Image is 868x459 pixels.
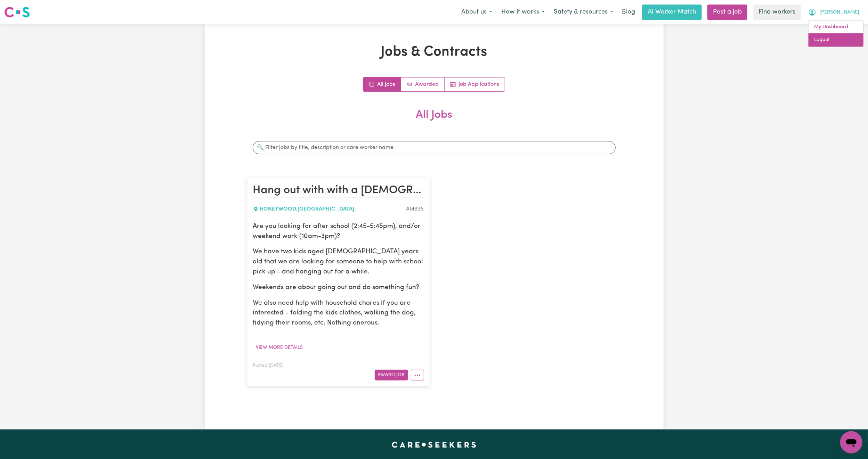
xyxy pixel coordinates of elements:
span: Posted: [DATE] [253,363,284,368]
div: HONEYWOOD , [GEOGRAPHIC_DATA] [253,205,406,213]
span: [PERSON_NAME] [819,9,859,16]
a: Job applications [445,77,505,91]
a: Blog [618,5,639,20]
input: 🔍 Filter jobs by title, description or care worker name [253,141,616,154]
h2: All Jobs [247,108,621,133]
p: Are you looking for after school (2:45-5:45pm), and/or weekend work (10am-3pm)? [253,222,424,242]
a: Logout [809,33,863,47]
button: My Account [804,5,864,19]
a: Active jobs [401,77,445,91]
a: Post a job [707,5,747,20]
a: AI Worker Match [642,5,702,20]
h2: Hang out with with a 9yo or a 12yo rockstar [253,184,424,198]
img: Careseekers logo [4,6,30,18]
p: We also need help with household chores if you are interested - folding the kids clothes, walking... [253,298,424,328]
button: How it works [497,5,549,19]
p: Weekends are about going out and do something fun? [253,283,424,293]
a: Find workers [753,5,801,20]
button: About us [457,5,497,19]
a: Careseekers home page [392,442,476,448]
a: Careseekers logo [4,4,30,20]
div: Job ID #14835 [406,205,424,213]
a: My Dashboard [809,21,863,34]
h1: Jobs & Contracts [247,44,621,60]
button: Safety & resources [549,5,618,19]
a: All jobs [363,77,401,91]
iframe: Button to launch messaging window, conversation in progress [840,431,862,453]
button: More options [411,370,424,380]
button: View more details [253,342,306,353]
button: Award Job [375,370,408,380]
p: We have two kids aged [DEMOGRAPHIC_DATA] years old that we are looking for someone to help with s... [253,247,424,277]
div: My Account [808,20,864,47]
